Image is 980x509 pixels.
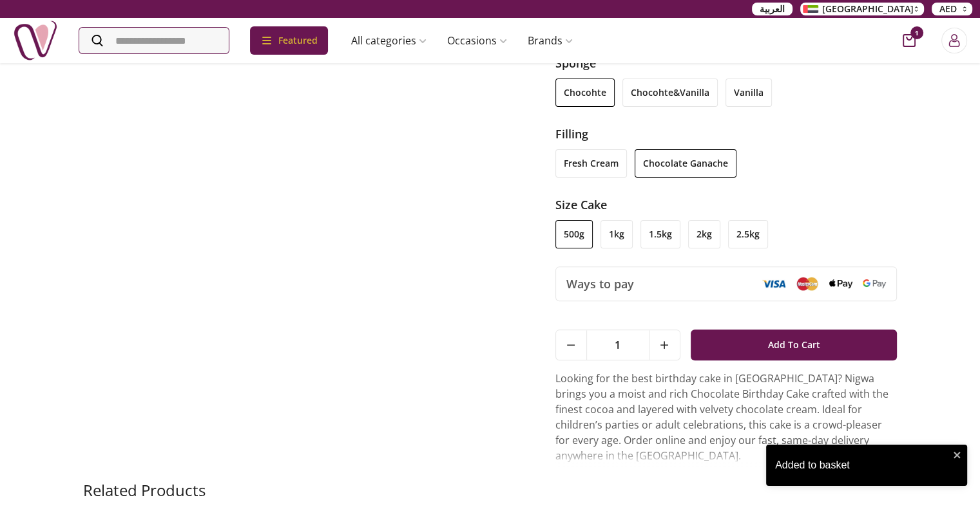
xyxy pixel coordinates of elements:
[250,26,328,55] div: Featured
[566,275,634,293] span: Ways to pay
[437,28,517,53] a: Occasions
[728,220,768,248] li: 2.5kg
[688,220,720,248] li: 2kg
[640,220,680,248] li: 1.5kg
[555,149,627,178] li: fresh cream
[941,28,967,53] button: Login
[768,333,820,356] span: Add To Cart
[555,79,615,107] li: chocohte
[555,371,898,463] p: Looking for the best birthday cake in [GEOGRAPHIC_DATA]? Nigwa brings you a moist and rich Chocol...
[903,34,916,47] button: cart-button
[13,18,58,63] img: Nigwa-uae-gifts
[762,279,785,288] img: Visa
[822,3,914,15] span: [GEOGRAPHIC_DATA]
[600,220,633,248] li: 1kg
[517,28,583,53] a: Brands
[939,3,957,15] span: AED
[863,279,886,288] img: Google Pay
[587,330,649,360] span: 1
[803,5,818,13] img: Arabic_dztd3n.png
[341,28,437,53] a: All categories
[800,3,924,15] button: [GEOGRAPHIC_DATA]
[555,220,593,248] li: 500g
[635,149,736,178] li: chocolate ganache
[725,79,772,107] li: vanilla
[555,125,898,143] h3: filling
[829,279,852,289] img: Apple Pay
[555,196,898,214] h3: Size cake
[555,54,898,72] h3: Sponge
[691,329,898,360] button: Add To Cart
[79,28,229,53] input: Search
[760,3,785,15] span: العربية
[932,3,972,15] button: AED
[796,277,819,290] img: Mastercard
[83,480,206,501] h2: Related Products
[910,26,923,39] span: 1
[953,450,962,460] button: close
[775,458,949,473] div: Added to basket
[622,79,718,107] li: chocohte&vanilla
